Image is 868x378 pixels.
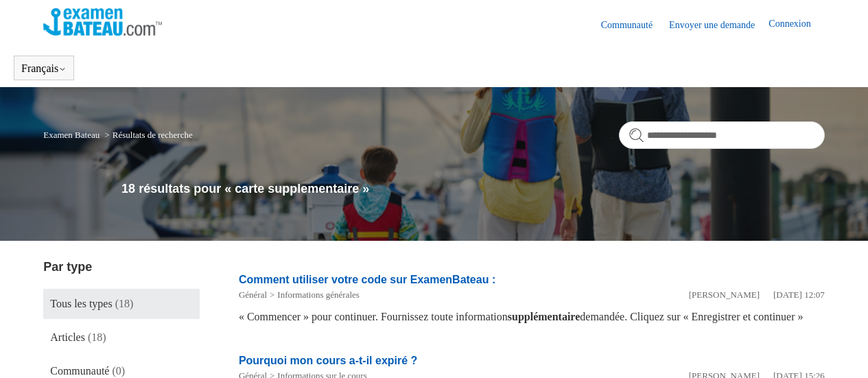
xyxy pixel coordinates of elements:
[277,290,359,300] a: Informations générales
[239,355,417,366] a: Pourquoi mon cours a-t-il expiré ?
[43,289,200,319] a: Tous les types (18)
[689,288,760,302] li: [PERSON_NAME]
[50,365,109,377] span: Communauté
[43,130,102,140] li: Examen Bateau
[112,365,125,377] span: (0)
[43,130,99,140] a: Examen Bateau
[88,331,106,343] span: (18)
[115,298,134,309] span: (18)
[619,121,825,149] input: Rechercher
[267,288,360,302] li: Informations générales
[43,322,200,353] a: Articles (18)
[121,180,825,198] h1: 18 résultats pour « carte supplementaire »
[239,274,495,285] a: Comment utiliser votre code sur ExamenBateau :
[773,290,825,300] time: 07/05/2025 12:07
[239,290,267,300] a: Général
[50,298,112,309] span: Tous les types
[239,309,825,325] div: « Commencer » pour continuer. Fournissez toute information demandée. Cliquez sur « Enregistrer et...
[43,8,162,36] img: Page d’accueil du Centre d’aide Examen Bateau
[669,18,769,32] a: Envoyer une demande
[50,331,85,343] span: Articles
[601,18,666,32] a: Communauté
[239,288,267,302] li: Général
[102,130,192,140] li: Résultats de recherche
[21,62,67,75] button: Français
[769,16,824,33] a: Connexion
[43,258,200,276] h3: Par type
[508,311,580,322] em: supplémentaire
